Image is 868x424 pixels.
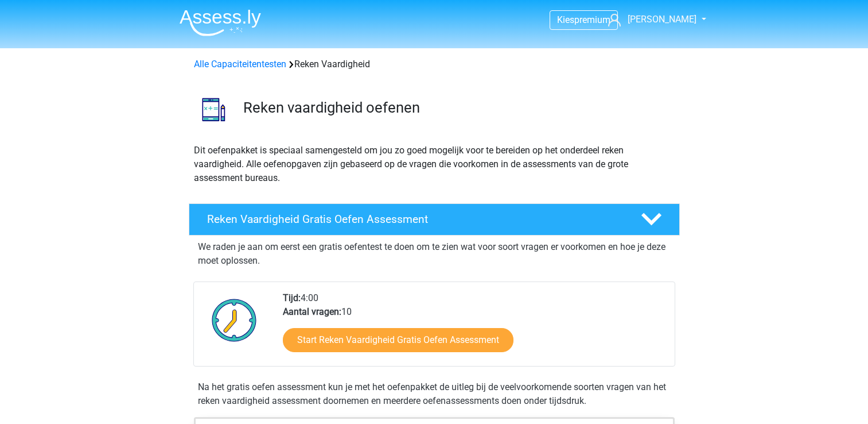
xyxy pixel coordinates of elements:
[574,14,610,25] span: premium
[628,14,696,25] span: [PERSON_NAME]
[243,99,671,117] h3: Reken vaardigheid oefenen
[198,240,671,268] p: We raden je aan om eerst een gratis oefentest te doen om te zien wat voor soort vragen er voorkom...
[274,291,674,366] div: 4:00 10
[184,203,684,236] a: Reken Vaardigheid Gratis Oefen Assessment
[604,13,698,26] a: [PERSON_NAME]
[207,213,622,226] h4: Reken Vaardigheid Gratis Oefen Assessment
[283,306,341,317] b: Aantal vragen:
[193,380,675,408] div: Na het gratis oefen assessment kun je met het oefenpakket de uitleg bij de veelvoorkomende soorte...
[189,85,238,134] img: reken vaardigheid
[194,144,675,185] p: Dit oefenpakket is speciaal samengesteld om jou zo goed mogelijk voor te bereiden op het onderdee...
[194,59,286,70] a: Alle Capaciteitentesten
[550,12,617,28] a: Kiespremium
[283,328,513,352] a: Start Reken Vaardigheid Gratis Oefen Assessment
[557,14,574,25] span: Kies
[189,57,679,71] div: Reken Vaardigheid
[205,291,263,349] img: Klok
[180,9,261,36] img: Assessly
[283,292,301,303] b: Tijd:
